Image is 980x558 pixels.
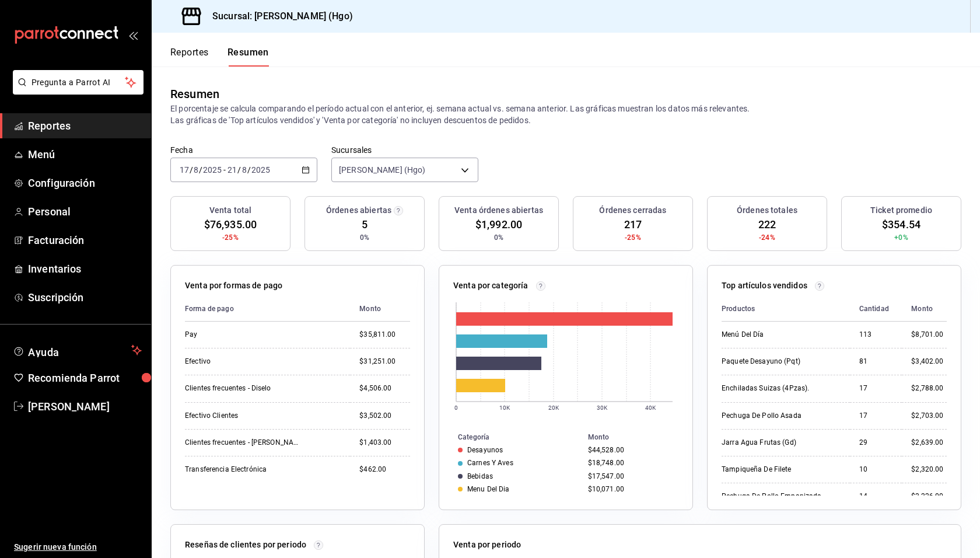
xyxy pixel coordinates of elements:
div: Clientes frecuentes - [PERSON_NAME] [185,438,302,448]
div: 81 [859,357,892,367]
div: Menu Del Dia [467,485,510,493]
div: Enchiladas Suizas (4Pzas). [722,383,838,393]
h3: Órdenes abiertas [326,204,391,217]
div: Jarra Agua Frutas (Gd) [722,438,838,448]
span: / [190,165,193,175]
span: $76,935.00 [204,217,257,232]
div: $2,703.00 [911,411,947,421]
div: $17,547.00 [588,472,674,480]
div: $3,502.00 [359,411,410,421]
div: navigation tabs [170,47,269,67]
text: 10K [499,404,510,411]
p: El porcentaje se calcula comparando el período actual con el anterior, ej. semana actual vs. sema... [170,103,961,126]
h3: Órdenes cerradas [599,204,666,217]
div: Tampiqueña De Filete [722,465,838,475]
div: Pechuga De Pollo Asada [722,411,838,421]
label: Sucursales [331,146,478,154]
th: Monto [583,431,692,444]
div: Efectivo [185,357,302,367]
span: [PERSON_NAME] (Hgo) [339,164,426,176]
input: -- [179,165,190,175]
input: ---- [251,165,271,175]
text: 40K [645,404,656,411]
span: Menú [28,147,142,162]
div: $2,639.00 [911,438,947,448]
span: Suscripción [28,290,142,305]
th: Monto [350,297,410,322]
button: open_drawer_menu [128,30,138,40]
span: 222 [758,217,776,232]
span: Facturación [28,232,142,248]
div: $10,071.00 [588,485,674,493]
span: -25% [625,232,641,243]
div: $31,251.00 [359,357,410,367]
div: Menú Del Día [722,330,838,340]
div: 17 [859,383,892,393]
div: Clientes frecuentes - Diselo [185,383,302,393]
h3: Sucursal: [PERSON_NAME] (Hgo) [203,9,353,23]
div: $2,226.00 [911,491,947,501]
div: Pechuga De Pollo Empanizada [722,491,838,501]
th: Monto [902,297,947,322]
div: $3,402.00 [911,357,947,367]
h3: Venta órdenes abiertas [454,204,543,217]
button: Reportes [170,47,209,67]
div: 10 [859,465,892,475]
div: Pay [185,330,302,340]
span: +0% [894,232,908,243]
span: Inventarios [28,261,142,277]
p: Venta por formas de pago [185,280,282,292]
span: 0% [360,232,369,243]
span: Configuración [28,175,142,191]
input: -- [242,165,247,175]
span: $1,992.00 [475,217,522,232]
h3: Órdenes totales [737,204,797,217]
span: [PERSON_NAME] [28,399,142,414]
div: Paquete Desayuno (Pqt) [722,357,838,367]
text: 30K [597,404,608,411]
span: Sugerir nueva función [14,541,142,553]
span: Recomienda Parrot [28,370,142,386]
div: Desayunos [467,446,503,454]
div: Resumen [170,85,219,103]
th: Productos [722,297,850,322]
div: Efectivo Clientes [185,411,302,421]
div: Bebidas [467,472,493,480]
text: 20K [548,404,559,411]
text: 0 [454,404,458,411]
span: - [223,165,226,175]
span: -25% [222,232,239,243]
div: Carnes Y Aves [467,459,513,467]
div: $8,701.00 [911,330,947,340]
div: $1,403.00 [359,438,410,448]
h3: Ticket promedio [870,204,932,217]
span: Ayuda [28,343,127,357]
th: Forma de pago [185,297,350,322]
p: Venta por periodo [453,539,521,551]
div: 17 [859,411,892,421]
span: / [247,165,251,175]
span: 5 [362,217,367,232]
a: Pregunta a Parrot AI [8,85,143,97]
div: $44,528.00 [588,446,674,454]
p: Venta por categoría [453,280,528,292]
div: Transferencia Electrónica [185,465,302,475]
span: Reportes [28,118,142,134]
span: Pregunta a Parrot AI [32,76,125,89]
div: $2,320.00 [911,465,947,475]
button: Pregunta a Parrot AI [13,70,143,95]
div: $4,506.00 [359,383,410,393]
span: -24% [759,232,775,243]
span: / [237,165,241,175]
p: Top artículos vendidos [722,280,807,292]
input: ---- [202,165,222,175]
span: 217 [624,217,642,232]
p: Reseñas de clientes por periodo [185,539,306,551]
button: Resumen [228,47,269,67]
span: 0% [494,232,503,243]
div: $2,788.00 [911,383,947,393]
div: 113 [859,330,892,340]
th: Cantidad [850,297,902,322]
th: Categoría [439,431,583,444]
div: $462.00 [359,465,410,475]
